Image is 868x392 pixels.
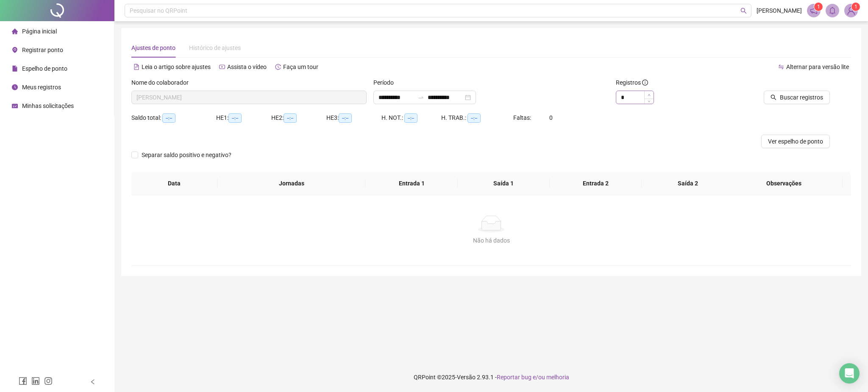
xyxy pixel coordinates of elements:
div: Open Intercom Messenger [839,363,860,384]
th: Saída 1 [458,172,550,195]
span: swap [778,64,784,70]
div: HE 2: [271,113,326,123]
th: Entrada 2 [550,172,642,195]
th: Data [131,172,217,195]
span: 1 [854,4,857,10]
span: search [740,8,747,14]
span: Versão [457,374,476,381]
span: file-text [134,64,139,70]
div: HE 1: [216,113,271,123]
span: Meus registros [22,84,61,91]
span: home [12,28,18,34]
span: file [12,66,18,72]
span: [PERSON_NAME] [757,6,802,15]
span: down [648,100,651,103]
span: Observações [732,179,836,188]
span: Ajustes de ponto [131,44,175,51]
footer: QRPoint © 2025 - 2.93.1 - [114,362,868,392]
span: history [275,64,281,70]
div: H. TRAB.: [441,113,513,123]
div: Saldo total: [131,113,216,123]
span: --:-- [467,113,481,123]
span: search [771,94,776,100]
span: left [90,379,96,385]
span: Leia o artigo sobre ajustes [142,63,211,70]
span: Faltas: [513,114,532,121]
span: schedule [12,103,18,109]
div: Não há dados [142,236,841,245]
span: --:-- [284,113,297,123]
span: up [648,94,651,97]
div: H. NOT.: [381,113,441,123]
span: Separar saldo positivo e negativo? [138,150,235,160]
span: --:-- [162,113,175,123]
span: info-circle [642,80,648,86]
span: environment [12,47,18,53]
span: 1 [817,4,820,10]
sup: Atualize o seu contato no menu Meus Dados [851,3,860,11]
span: bell [829,7,836,14]
label: Período [373,78,399,87]
span: Registros [616,78,648,87]
span: --:-- [339,113,352,123]
th: Jornadas [217,172,366,195]
span: --:-- [228,113,242,123]
span: to [417,94,424,101]
span: 0 [549,114,553,121]
span: Registrar ponto [22,47,63,53]
span: linkedin [31,377,40,385]
span: Ver espelho de ponto [768,137,823,146]
span: Histórico de ajustes [189,44,241,51]
sup: 1 [814,3,823,11]
span: facebook [19,377,27,385]
span: Decrease Value [644,99,654,104]
span: youtube [219,64,225,70]
span: Reportar bug e/ou melhoria [497,374,569,381]
span: notification [810,7,818,14]
th: Entrada 1 [365,172,457,195]
div: HE 3: [326,113,381,123]
span: clock-circle [12,84,18,90]
span: Minhas solicitações [22,102,74,109]
span: Página inicial [22,28,57,35]
img: 84174 [845,4,857,17]
span: --:-- [404,113,417,123]
button: Ver espelho de ponto [761,135,830,148]
th: Saída 2 [642,172,734,195]
span: Assista o vídeo [227,63,267,70]
button: Buscar registros [764,91,830,104]
span: Increase Value [644,91,654,99]
th: Observações [726,172,843,195]
span: Faça um tour [283,63,318,70]
span: instagram [44,377,53,385]
span: Espelho de ponto [22,65,67,72]
span: THAMARA DE CARVALHO SANTOS SOUSA [136,91,362,104]
span: swap-right [417,94,424,101]
span: Alternar para versão lite [786,63,849,70]
label: Nome do colaborador [131,78,194,87]
span: Buscar registros [780,93,823,102]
